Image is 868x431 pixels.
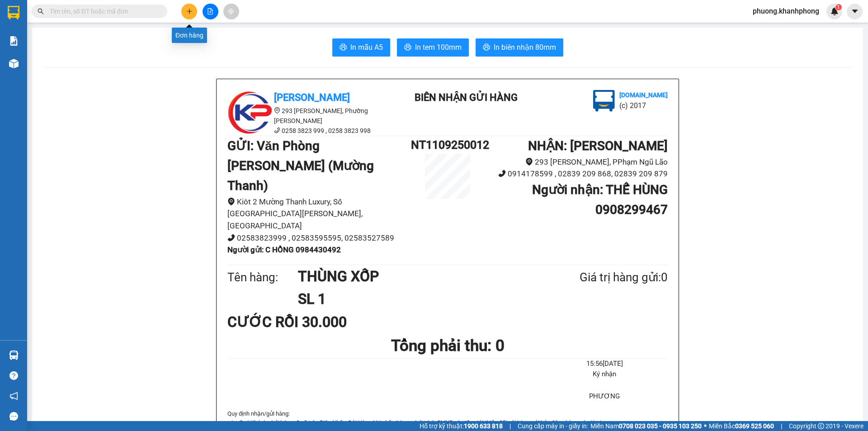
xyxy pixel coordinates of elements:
[274,127,280,133] span: phone
[227,90,273,135] img: logo.jpg
[340,43,347,52] span: printer
[227,126,390,136] li: 0258 3823 999 , 0258 3823 998
[9,392,18,400] span: notification
[9,350,19,360] img: warehouse-icon
[397,38,469,57] button: printerIn tem 100mm
[483,43,490,52] span: printer
[590,421,702,431] span: Miền Nam
[227,232,411,244] li: 02583823999 , 02583595595, 02583527589
[619,100,668,111] li: (c) 2017
[227,245,341,254] b: Người gửi : C HỒNG 0984430492
[350,42,383,53] span: In mẫu A5
[851,7,859,15] span: caret-down
[227,333,668,358] h1: Tổng phải thu: 0
[518,421,588,431] span: Cung cấp máy in - giấy in:
[227,234,235,242] span: phone
[415,42,462,53] span: In tem 100mm
[8,6,19,19] img: logo-vxr
[837,4,840,10] span: 1
[227,268,298,287] div: Tên hàng:
[9,412,18,421] span: message
[476,38,563,57] button: printerIn biên nhận 80mm
[203,4,218,19] button: file-add
[528,138,668,153] b: NHẬN : [PERSON_NAME]
[536,268,668,287] div: Giá trị hàng gửi: 0
[818,423,824,429] span: copyright
[509,421,511,431] span: |
[542,369,668,380] li: Ký nhận
[227,106,390,126] li: 293 [PERSON_NAME], Phường [PERSON_NAME]
[238,419,602,426] i: Quý Khách phải báo mã số trên Biên Nhận Gửi Hàng khi nhận hàng, phải trình CMND và giấy giới thiệ...
[274,92,350,103] b: [PERSON_NAME]
[709,421,774,431] span: Miền Bắc
[228,8,234,14] span: aim
[619,422,702,430] strong: 0708 023 035 - 0935 103 250
[484,168,668,180] li: 0914178599 , 02839 209 868, 02839 209 879
[420,421,503,431] span: Hỗ trợ kỹ thuật:
[464,422,503,430] strong: 1900 633 818
[830,7,839,15] img: icon-new-feature
[704,424,707,428] span: ⚪️
[227,198,235,205] span: environment
[298,288,536,310] h1: SL 1
[847,4,863,19] button: caret-down
[298,265,536,288] h1: THÙNG XỐP
[50,6,156,16] input: Tìm tên, số ĐT hoặc mã đơn
[227,311,373,333] div: CƯỚC RỒI 30.000
[415,92,518,103] b: BIÊN NHẬN GỬI HÀNG
[38,8,44,14] span: search
[498,170,506,177] span: phone
[745,5,826,17] span: phuong.khanhphong
[484,156,668,168] li: 293 [PERSON_NAME], PPhạm Ngũ Lão
[207,8,213,14] span: file-add
[227,138,374,193] b: GỬI : Văn Phòng [PERSON_NAME] (Mường Thanh)
[9,36,19,46] img: solution-icon
[735,422,774,430] strong: 0369 525 060
[172,28,207,43] div: Đơn hàng
[619,91,668,99] b: [DOMAIN_NAME]
[181,4,197,19] button: plus
[223,4,239,19] button: aim
[542,359,668,369] li: 15:56[DATE]
[227,196,411,232] li: Kiôt 2 Mường Thanh Luxury, Số [GEOGRAPHIC_DATA][PERSON_NAME], [GEOGRAPHIC_DATA]
[274,107,280,114] span: environment
[404,43,411,52] span: printer
[525,158,533,166] span: environment
[9,371,18,380] span: question-circle
[532,182,668,217] b: Người nhận : THẾ HÙNG 0908299467
[332,38,390,57] button: printerIn mẫu A5
[186,8,193,14] span: plus
[494,42,556,53] span: In biên nhận 80mm
[542,391,668,402] li: PHƯƠNG
[9,59,19,68] img: warehouse-icon
[781,421,782,431] span: |
[835,4,842,10] sup: 1
[593,90,615,112] img: logo.jpg
[411,136,484,154] h1: NT1109250012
